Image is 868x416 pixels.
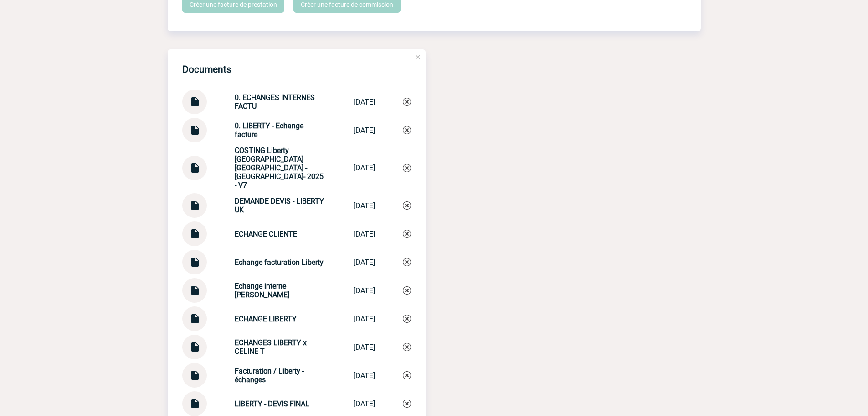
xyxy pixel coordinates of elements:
[182,64,231,75] h4: Documents
[235,338,307,356] strong: ECHANGES LIBERTY x CELINE T
[235,315,297,323] strong: ECHANGE LIBERTY
[354,315,375,323] div: [DATE]
[235,146,324,190] strong: COSTING Liberty [GEOGRAPHIC_DATA] [GEOGRAPHIC_DATA] - [GEOGRAPHIC_DATA]- 2025 - V7
[354,126,375,135] div: [DATE]
[403,343,411,351] img: Supprimer
[403,98,411,106] img: Supprimer
[354,258,375,267] div: [DATE]
[354,98,375,106] div: [DATE]
[354,371,375,380] div: [DATE]
[235,258,324,267] strong: Echange facturation Liberty
[403,371,411,379] img: Supprimer
[414,53,422,61] img: close.png
[403,126,411,134] img: Supprimer
[235,121,303,139] strong: 0. LIBERTY - Echange facture
[354,230,375,238] div: [DATE]
[235,230,297,238] strong: ECHANGE CLIENTE
[235,367,304,384] strong: Facturation / Liberty - échanges
[235,282,289,299] strong: Echange interne [PERSON_NAME]
[354,343,375,352] div: [DATE]
[403,258,411,266] img: Supprimer
[403,201,411,210] img: Supprimer
[235,93,315,111] strong: 0. ECHANGES INTERNES FACTU
[354,400,375,408] div: [DATE]
[354,286,375,295] div: [DATE]
[354,201,375,210] div: [DATE]
[403,286,411,295] img: Supprimer
[235,197,324,214] strong: DEMANDE DEVIS - LIBERTY UK
[403,164,411,172] img: Supprimer
[235,400,309,408] strong: LIBERTY - DEVIS FINAL
[403,230,411,238] img: Supprimer
[403,400,411,408] img: Supprimer
[403,315,411,323] img: Supprimer
[354,163,375,172] div: [DATE]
